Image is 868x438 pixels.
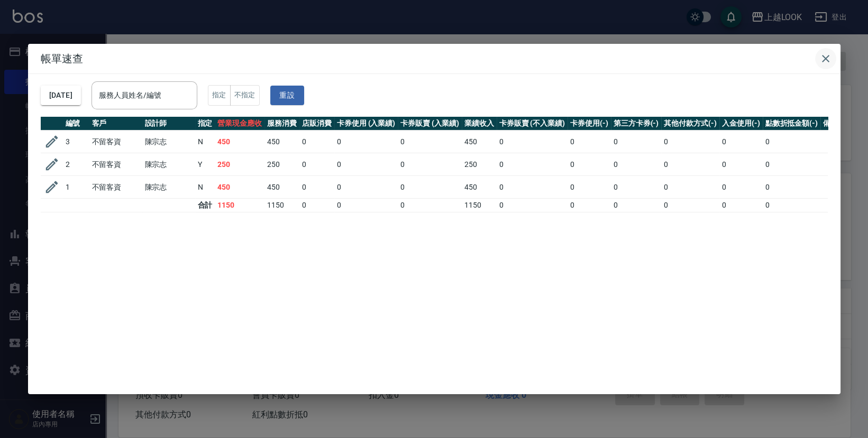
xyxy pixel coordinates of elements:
td: 450 [264,176,299,199]
td: 0 [398,199,462,212]
th: 第三方卡券(-) [611,117,662,131]
td: 0 [398,131,462,153]
button: 重設 [270,86,304,105]
th: 服務消費 [264,117,299,131]
td: 0 [299,199,334,212]
td: 0 [334,176,398,199]
td: 陳宗志 [142,153,195,176]
td: N [195,176,215,199]
td: N [195,131,215,153]
td: 0 [334,131,398,153]
th: 入金使用(-) [719,117,763,131]
td: 0 [497,199,568,212]
th: 卡券販賣 (不入業績) [497,117,568,131]
td: 0 [763,199,821,212]
td: 合計 [195,199,215,212]
td: 0 [398,176,462,199]
button: 指定 [208,85,231,106]
h2: 帳單速查 [28,44,840,73]
td: 0 [611,176,662,199]
button: 不指定 [230,85,260,106]
td: 0 [334,153,398,176]
td: 0 [763,153,821,176]
td: 0 [568,153,611,176]
td: 0 [568,199,611,212]
td: 0 [299,153,334,176]
th: 卡券販賣 (入業績) [398,117,462,131]
td: 不留客資 [89,176,142,199]
th: 設計師 [142,117,195,131]
td: 450 [215,176,264,199]
td: 0 [497,176,568,199]
button: [DATE] [41,86,81,105]
th: 客戶 [89,117,142,131]
th: 編號 [63,117,89,131]
td: 0 [497,131,568,153]
td: 0 [611,131,662,153]
td: 450 [462,131,497,153]
td: 1 [63,176,89,199]
td: 250 [462,153,497,176]
td: 2 [63,153,89,176]
td: 450 [462,176,497,199]
td: 0 [719,176,763,199]
th: 店販消費 [299,117,334,131]
td: 0 [661,176,719,199]
td: 0 [661,153,719,176]
td: 0 [299,131,334,153]
th: 營業現金應收 [215,117,264,131]
td: 450 [215,131,264,153]
td: 0 [719,153,763,176]
th: 卡券使用(-) [568,117,611,131]
td: 250 [215,153,264,176]
td: Y [195,153,215,176]
td: 0 [299,176,334,199]
td: 1150 [264,199,299,212]
td: 陳宗志 [142,131,195,153]
td: 不留客資 [89,153,142,176]
td: 0 [719,131,763,153]
th: 業績收入 [462,117,497,131]
td: 250 [264,153,299,176]
td: 0 [398,153,462,176]
th: 卡券使用 (入業績) [334,117,398,131]
td: 1150 [215,199,264,212]
td: 0 [568,176,611,199]
td: 1150 [462,199,497,212]
td: 陳宗志 [142,176,195,199]
td: 0 [334,199,398,212]
td: 0 [497,153,568,176]
td: 0 [661,131,719,153]
td: 450 [264,131,299,153]
th: 指定 [195,117,215,131]
td: 0 [611,199,662,212]
td: 不留客資 [89,131,142,153]
th: 備註 [820,117,840,131]
td: 0 [568,131,611,153]
td: 3 [63,131,89,153]
td: 0 [719,199,763,212]
td: 0 [611,153,662,176]
td: 0 [763,176,821,199]
td: 0 [661,199,719,212]
th: 點數折抵金額(-) [763,117,821,131]
th: 其他付款方式(-) [661,117,719,131]
td: 0 [763,131,821,153]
